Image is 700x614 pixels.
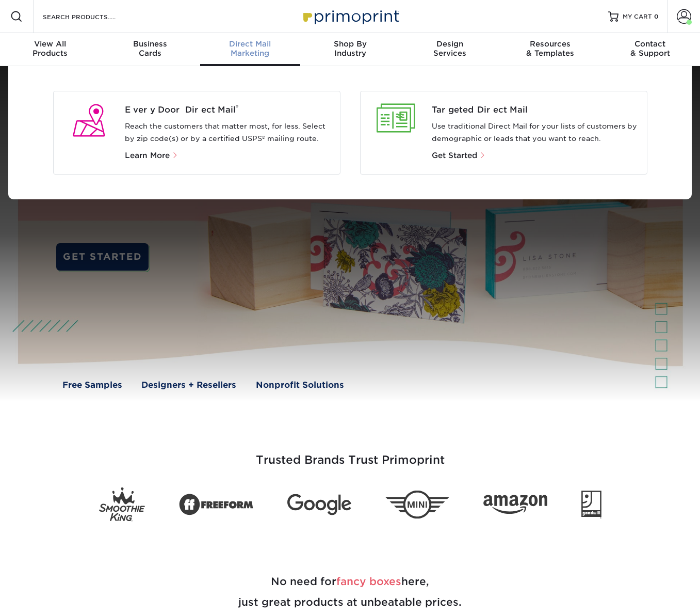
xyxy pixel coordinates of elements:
[100,39,200,58] div: Cards
[300,39,400,58] div: Industry
[483,495,547,514] img: Amazon
[42,10,142,23] input: SEARCH PRODUCTS.....
[125,151,170,160] span: Learn More
[200,33,300,66] a: Direct MailMarketing
[300,39,400,49] span: Shop By
[179,488,253,521] img: Freeform
[432,104,639,116] a: Targeted Direct Mail
[654,13,659,20] span: 0
[100,39,200,49] span: Business
[581,491,601,518] img: Goodwill
[385,490,449,518] img: Mini
[125,104,332,116] a: Every Door Direct Mail®
[125,120,332,145] p: Reach the customers that matter most, for less. Select by zip code(s) or by a certified USPS® mai...
[48,429,652,479] h3: Trusted Brands Trust Primoprint
[400,33,500,66] a: DesignServices
[125,152,183,160] a: Learn More
[432,152,486,160] a: Get Started
[432,120,639,145] p: Use traditional Direct Mail for your lists of customers by demographic or leads that you want to ...
[300,33,400,66] a: Shop ByIndustry
[600,39,700,49] span: Contact
[336,575,401,588] span: fancy boxes
[500,33,600,66] a: Resources& Templates
[500,39,600,49] span: Resources
[400,39,500,49] span: Design
[200,39,300,49] span: Direct Mail
[400,39,500,58] div: Services
[299,5,402,27] img: Primoprint
[432,151,477,160] span: Get Started
[600,39,700,58] div: & Support
[500,39,600,58] div: & Templates
[99,487,145,522] img: Smoothie King
[600,33,700,66] a: Contact& Support
[200,39,300,58] div: Marketing
[100,33,200,66] a: BusinessCards
[125,104,332,116] span: Every Door Direct Mail
[623,12,652,21] span: MY CART
[287,494,351,515] img: Google
[236,103,238,111] sup: ®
